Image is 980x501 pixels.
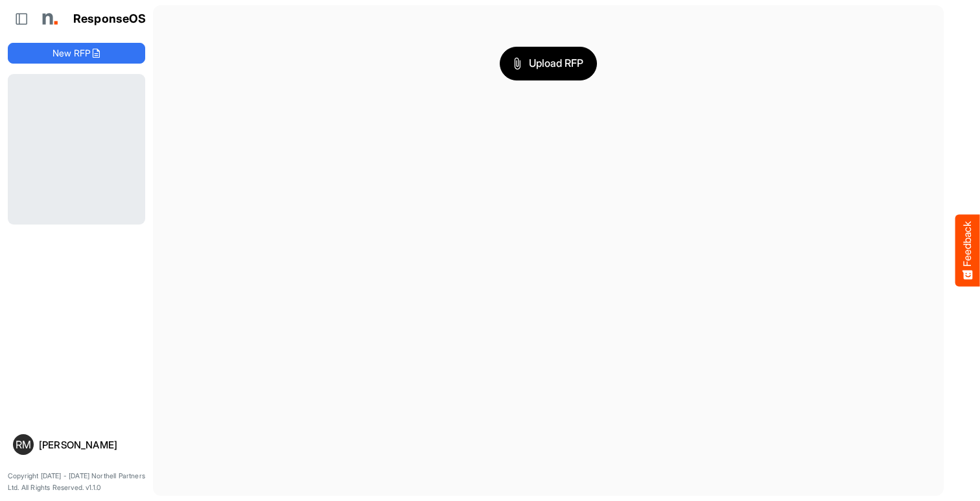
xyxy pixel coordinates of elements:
[955,215,980,287] button: Feedback
[16,439,31,450] span: RM
[8,470,145,493] p: Copyright [DATE] - [DATE] Northell Partners Ltd. All Rights Reserved. v1.1.0
[500,47,597,80] button: Upload RFP
[513,55,583,72] span: Upload RFP
[36,6,62,32] img: Northell
[39,440,140,450] div: [PERSON_NAME]
[8,74,145,225] div: Loading...
[73,12,146,26] h1: ResponseOS
[8,43,145,64] button: New RFP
